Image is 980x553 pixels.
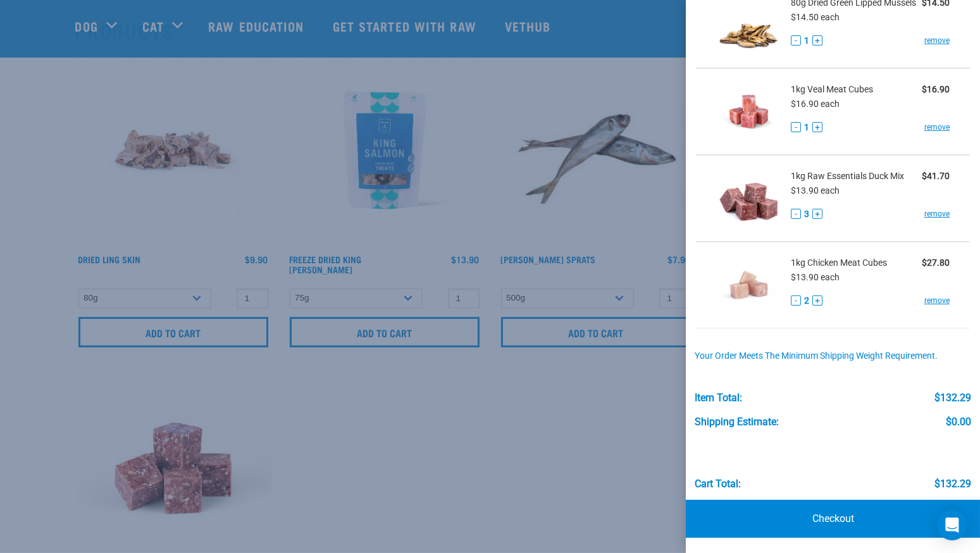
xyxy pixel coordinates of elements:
[791,122,801,132] button: -
[791,295,801,306] button: -
[716,166,781,231] img: Raw Essentials Duck Mix
[791,256,887,270] span: 1kg Chicken Meat Cubes
[804,294,809,308] span: 2
[812,35,822,46] button: +
[812,295,822,306] button: +
[804,121,809,134] span: 1
[934,478,971,490] div: $132.29
[812,209,822,219] button: +
[922,258,950,268] strong: $27.80
[695,392,742,404] div: Item Total:
[686,500,980,538] a: Checkout
[716,252,781,318] img: Chicken Meat Cubes
[716,79,781,144] img: Veal Meat Cubes
[804,208,809,221] span: 3
[791,35,801,46] button: -
[791,83,873,96] span: 1kg Veal Meat Cubes
[791,185,840,196] span: $13.90 each
[922,171,950,181] strong: $41.70
[812,122,822,132] button: +
[695,416,779,428] div: Shipping Estimate:
[937,510,967,540] div: Open Intercom Messenger
[922,84,950,94] strong: $16.90
[791,12,840,22] span: $14.50 each
[791,170,904,183] span: 1kg Raw Essentials Duck Mix
[791,209,801,219] button: -
[804,34,809,47] span: 1
[791,99,840,109] span: $16.90 each
[791,272,840,282] span: $13.90 each
[934,392,971,404] div: $132.29
[924,35,950,46] a: remove
[924,295,950,306] a: remove
[924,208,950,220] a: remove
[695,351,972,361] div: Your order meets the minimum shipping weight requirement.
[695,478,741,490] div: Cart total:
[924,121,950,133] a: remove
[946,416,971,428] div: $0.00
